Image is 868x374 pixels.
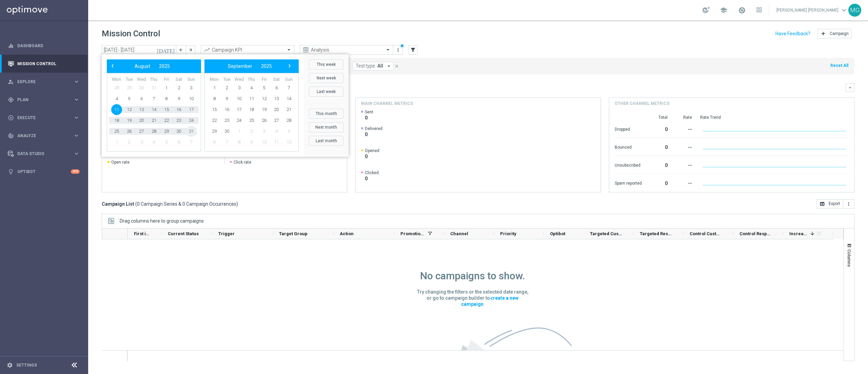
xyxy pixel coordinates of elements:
span: 2 [173,82,184,93]
span: 0 [365,175,379,182]
th: weekday [135,77,148,82]
div: lightbulb Optibot +10 [7,169,80,174]
button: open_in_browser Export [816,199,843,209]
i: close [394,64,399,69]
span: 16 [173,104,184,115]
span: 27 [271,115,282,126]
i: more_vert [395,47,401,53]
i: lightbulb [8,169,14,175]
button: This week [309,59,343,70]
span: 0 [365,115,373,121]
span: 7 [186,137,197,148]
span: 30 [173,126,184,137]
a: Settings [16,363,37,367]
button: arrow_back [176,45,186,55]
button: person_search Explore keyboard_arrow_right [7,79,80,85]
span: 16 [221,104,232,115]
span: 5 [161,137,172,148]
span: All [377,63,383,69]
i: keyboard_arrow_down [848,85,852,90]
div: -- [676,141,692,152]
span: 28 [283,115,294,126]
button: ‹ [108,62,117,71]
span: 7 [283,82,294,93]
span: 3 [186,82,197,93]
button: Next week [309,73,343,83]
i: filter_alt [410,47,416,53]
span: 4 [271,126,282,137]
span: 1 [209,82,220,93]
div: Analyze [8,133,73,139]
span: 21 [149,115,159,126]
span: ( [135,201,137,207]
button: add Campaign [817,29,852,38]
span: 4 [111,93,122,104]
button: Data Studio keyboard_arrow_right [7,151,80,156]
span: › [285,61,294,70]
span: 13 [271,93,282,104]
span: 24 [234,115,244,126]
div: Plan [8,97,73,103]
span: 13 [136,104,147,115]
span: 10 [259,137,270,148]
th: weekday [173,77,185,82]
span: 0 [365,131,382,137]
span: 18 [111,115,122,126]
span: Channel [450,231,468,236]
span: Current Status [168,231,199,236]
span: Control Customers [690,231,722,236]
button: track_changes Analyze keyboard_arrow_right [7,133,80,138]
a: [PERSON_NAME] [PERSON_NAME]keyboard_arrow_down [776,5,848,15]
i: arrow_drop_down [386,63,392,69]
ng-select: Campaign KPI [201,45,294,55]
div: MG [848,4,861,17]
span: 22 [161,115,172,126]
i: arrow_back [179,48,183,52]
span: September [228,63,252,69]
span: Priority [500,231,516,236]
i: keyboard_arrow_right [73,132,80,139]
span: Control Response Rate [739,231,772,236]
i: keyboard_arrow_right [73,78,80,85]
button: play_circle_outline Execute keyboard_arrow_right [7,115,80,120]
th: weekday [160,77,173,82]
span: 23 [173,115,184,126]
span: 15 [209,104,220,115]
span: 23 [221,115,232,126]
span: 14 [149,104,159,115]
span: 8 [209,93,220,104]
span: 9 [173,93,184,104]
button: more_vert [395,46,401,54]
button: close [394,62,400,70]
span: 5 [124,93,135,104]
span: 25 [246,115,257,126]
span: 31 [186,126,197,137]
span: 6 [136,93,147,104]
i: open_in_browser [820,201,825,207]
div: Data Studio [8,151,73,157]
div: Dropped [615,123,642,134]
button: keyboard_arrow_down [846,83,854,92]
span: 7 [149,93,159,104]
i: gps_fixed [8,97,14,103]
span: 20 [136,115,147,126]
div: +10 [71,169,80,174]
span: Promotions [400,231,425,236]
div: 0 [650,177,668,188]
button: 2025 [257,62,276,71]
span: August [135,63,150,69]
a: Dashboard [17,37,80,55]
div: Dashboard [8,37,80,55]
span: 1 [161,82,172,93]
button: September [223,62,257,71]
span: 28 [149,126,159,137]
button: Mission Control [7,61,80,67]
i: [DATE] [157,47,175,53]
p: Try changing the filters or the selected date range, or go to campaign builder to [417,289,529,307]
div: Mission Control [8,55,80,73]
span: 6 [271,82,282,93]
span: 10 [234,93,244,104]
span: 11 [271,137,282,148]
